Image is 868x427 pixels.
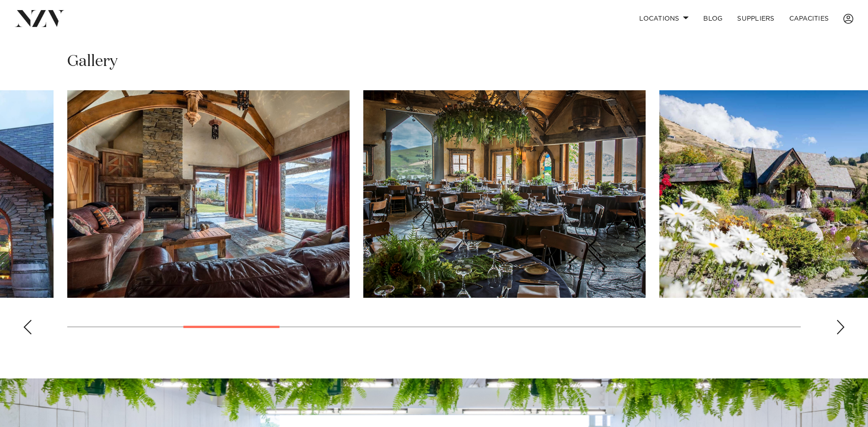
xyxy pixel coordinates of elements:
a: BLOG [696,9,730,28]
a: Capacities [782,9,836,28]
swiper-slide: 4 / 19 [67,90,350,298]
img: nzv-logo.png [15,10,65,27]
a: Locations [632,9,696,28]
h2: Gallery [67,51,118,72]
a: SUPPLIERS [730,9,782,28]
swiper-slide: 5 / 19 [363,90,646,298]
